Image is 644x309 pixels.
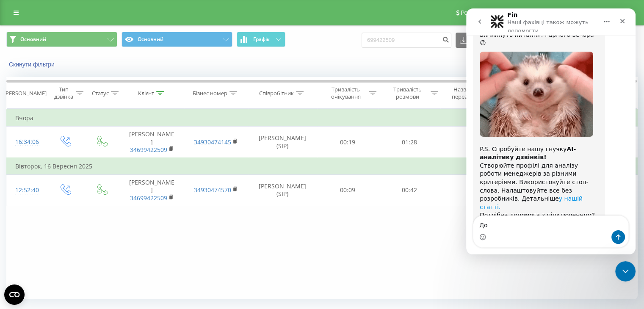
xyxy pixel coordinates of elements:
span: Основний [20,36,46,43]
iframe: Intercom live chat [615,261,636,281]
a: 34930474570 [194,186,231,194]
button: Вибір емодзі [13,225,20,232]
button: Скинути фільтри [6,61,59,68]
td: 00:09 [317,175,379,206]
button: Основний [122,32,232,47]
td: [PERSON_NAME] [120,127,184,158]
td: [PERSON_NAME] (SIP) [248,175,317,206]
button: Open CMP widget [4,284,25,305]
div: Потрібна допомога з підключенням? [GEOGRAPHIC_DATA] ;) [14,203,132,219]
div: Тривалість розмови [386,86,428,100]
button: Основний [6,32,117,47]
b: AI-аналітику дзвінків! [14,137,110,152]
div: Бізнес номер [193,90,227,97]
span: Реферальна програма [461,9,523,16]
td: [PERSON_NAME] [120,175,184,206]
div: Обов'язково звертайтеся, якщо виникнуть питання! Гарного вечора 😉 [14,14,132,39]
a: 34699422509 [130,146,167,154]
div: [PERSON_NAME] [4,90,47,97]
td: Вчора [7,110,638,127]
div: Назва схеми переадресації [448,86,492,100]
a: 34930474145 [194,138,231,146]
div: Співробітник [259,90,294,97]
button: Графік [237,32,285,47]
div: 16:34:06 [15,134,38,150]
td: [PERSON_NAME] (SIP) [248,127,317,158]
textarea: Повідомлення... [7,207,162,222]
span: Графік [253,36,270,42]
a: 34699422509 [130,194,167,202]
iframe: Intercom live chat [466,8,636,254]
div: Тип дзвінка [53,86,73,100]
td: 00:42 [379,175,440,206]
div: Тривалість очікування [325,86,367,100]
button: Надіслати повідомлення… [145,222,159,235]
td: 00:19 [317,127,379,158]
div: 12:52:40 [15,182,38,199]
input: Пошук за номером [362,33,451,48]
button: Експорт [456,33,501,48]
div: Клієнт [138,90,154,97]
div: Статус [92,90,109,97]
div: P.S. Спробуйте нашу гнучку [14,137,132,153]
div: Створюйте профілі для аналізу роботи менеджерів за різними критеріями. Використовуйте стоп-слова.... [14,153,132,203]
td: Вівторок, 16 Вересня 2025 [7,158,638,175]
td: 01:28 [379,127,440,158]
